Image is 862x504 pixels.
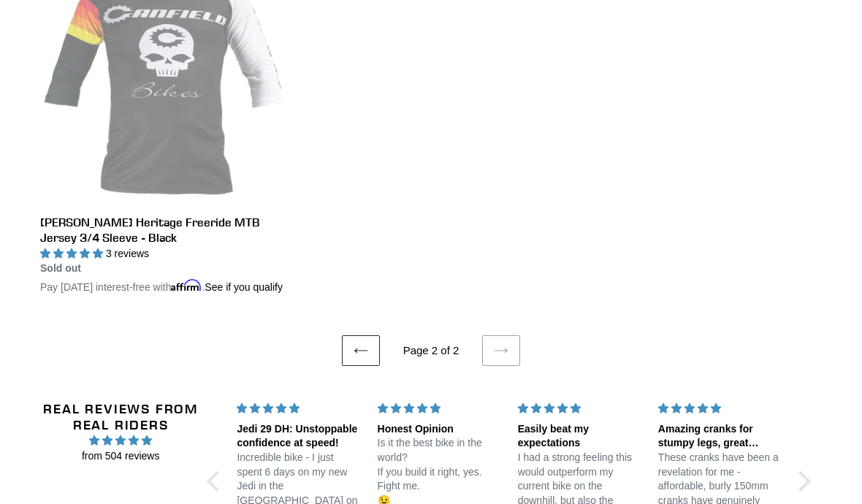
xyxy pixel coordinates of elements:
div: 5 stars [518,401,641,416]
div: Easily beat my expectations [518,422,641,451]
div: Amazing cranks for stumpy legs, great customer service too [658,422,781,451]
span: 4.96 stars [43,432,198,448]
div: 5 stars [658,401,781,416]
li: Page 2 of 2 [383,343,479,359]
div: Honest Opinion [378,422,500,437]
h2: Real Reviews from Real Riders [43,401,198,432]
div: Jedi 29 DH: Unstoppable confidence at speed! [237,422,359,451]
div: 5 stars [378,401,500,416]
span: from 504 reviews [43,448,198,464]
div: 5 stars [237,401,359,416]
